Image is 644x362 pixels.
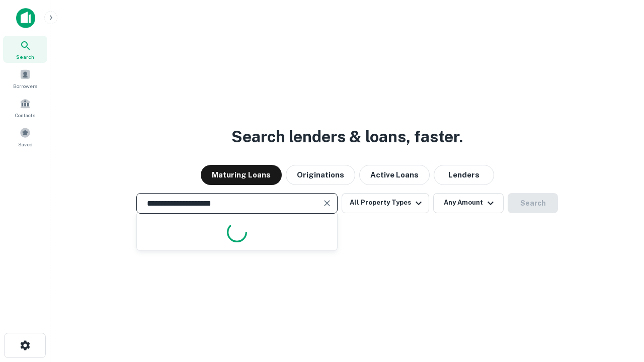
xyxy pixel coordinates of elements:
[434,165,494,185] button: Lenders
[3,36,47,63] a: Search
[16,8,35,28] img: capitalize-icon.png
[286,165,355,185] button: Originations
[16,53,34,61] span: Search
[15,111,35,119] span: Contacts
[342,193,429,213] button: All Property Types
[320,196,334,210] button: Clear
[3,94,47,121] a: Contacts
[18,140,33,148] span: Saved
[201,165,282,185] button: Maturing Loans
[433,193,504,213] button: Any Amount
[231,125,463,149] h3: Search lenders & loans, faster.
[13,82,37,90] span: Borrowers
[3,65,47,92] a: Borrowers
[594,282,644,330] iframe: Chat Widget
[3,123,47,150] a: Saved
[359,165,430,185] button: Active Loans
